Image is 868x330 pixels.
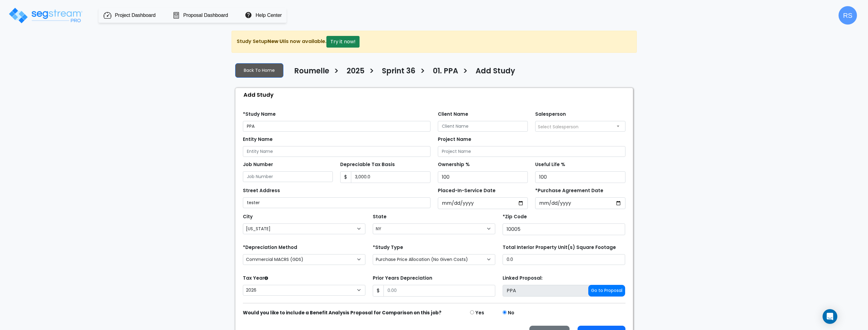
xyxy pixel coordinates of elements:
label: Client Name [438,111,468,118]
div: Study Setup is now available. [232,31,637,53]
h3: > [369,66,374,78]
label: City [243,213,253,220]
label: Salesperson [535,111,566,118]
input: Purchase Date [535,197,625,209]
label: *Study Name [243,111,276,118]
a: Proposal Dashboard [183,12,228,19]
span: Select Salesperson [538,124,578,130]
h4: Add Study [476,67,515,77]
button: Try it now! [326,36,360,48]
span: $ [373,285,384,297]
h4: Roumelle [294,67,329,77]
label: *Zip Code [503,213,527,220]
h4: Sprint 36 [382,67,415,77]
a: Help Center [256,12,282,19]
h4: 2025 [347,67,364,77]
a: 01. PPA [428,67,458,80]
input: Entity Name [243,146,430,157]
input: Project Name [438,146,625,157]
label: Total Interior Property Unit(s) Square Footage [503,244,616,251]
h3: > [463,66,468,78]
div: Add Study [239,88,633,101]
label: State [373,213,387,220]
h4: 01. PPA [433,67,458,77]
input: Job Number [243,171,333,182]
input: Client Name [438,121,528,132]
label: Linked Proposal: [503,275,543,282]
div: Open Intercom Messenger [823,309,837,324]
label: Placed-In-Service Date [438,187,496,194]
input: Zip Code [503,223,625,235]
strong: Would you like to include a Benefit Analysis Proposal for Comparison on this job? [243,309,442,316]
a: Back To Home [235,63,283,78]
span: RS [839,6,857,25]
label: *Depreciation Method [243,244,297,251]
label: Tax Year [243,275,268,282]
input: Useful Life % [535,171,625,183]
a: Project Dashboard [115,12,156,19]
a: Add Study [471,67,515,80]
a: Roumelle [290,67,329,80]
button: Go to Proposal [588,285,625,297]
h3: > [334,66,339,78]
input: 0.00 [383,285,495,297]
label: Yes [475,309,484,316]
label: No [508,309,514,316]
input: Street Address [243,197,430,208]
label: Job Number [243,161,273,168]
input: 0.00 [351,171,430,183]
a: 2025 [342,67,364,80]
input: Ownership % [438,171,528,183]
strong: New UI [267,38,285,45]
input: Study Name [243,121,430,132]
label: Street Address [243,187,280,194]
a: Sprint 36 [377,67,415,80]
label: *Purchase Agreement Date [535,187,603,194]
label: Project Name [438,136,471,143]
label: Useful Life % [535,161,565,168]
span: $ [340,171,351,183]
label: Depreciable Tax Basis [340,161,395,168]
h3: > [420,66,425,78]
label: Prior Years Depreciation [373,275,432,282]
label: *Study Type [373,244,403,251]
img: Logo [8,7,83,24]
input: total square foot [503,254,625,265]
label: Ownership % [438,161,470,168]
label: Entity Name [243,136,273,143]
